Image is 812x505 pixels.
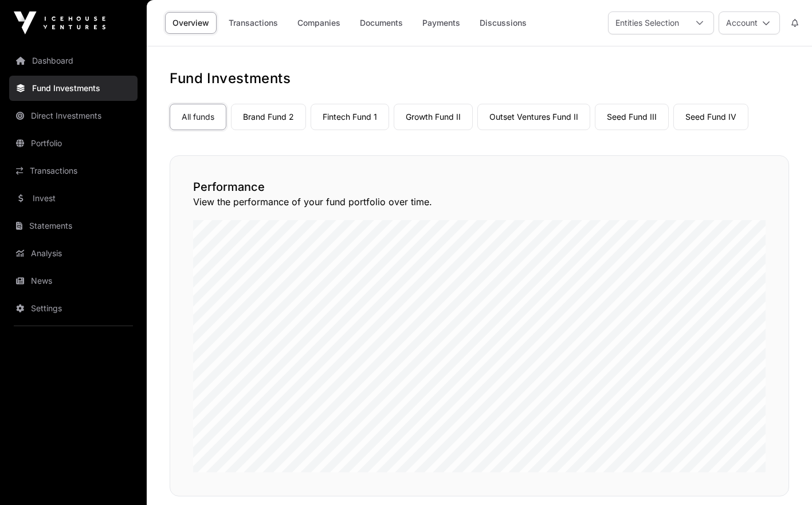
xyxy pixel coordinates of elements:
a: Dashboard [9,48,138,73]
h2: Performance [193,179,766,195]
a: News [9,268,138,293]
a: Settings [9,296,138,321]
iframe: Chat Widget [755,450,812,505]
a: Discussions [472,12,534,34]
a: Payments [415,12,468,34]
a: Seed Fund III [595,104,669,130]
a: All funds [170,104,226,130]
img: Icehouse Ventures Logo [14,11,105,34]
a: Brand Fund 2 [231,104,306,130]
a: Portfolio [9,131,138,156]
div: Entities Selection [609,12,686,34]
button: Account [719,11,780,34]
a: Direct Investments [9,103,138,128]
h1: Fund Investments [170,69,789,88]
a: Fund Investments [9,76,138,101]
p: View the performance of your fund portfolio over time. [193,195,766,209]
a: Outset Ventures Fund II [477,104,590,130]
a: Seed Fund IV [673,104,748,130]
a: Transactions [9,158,138,183]
a: Fintech Fund 1 [311,104,389,130]
a: Growth Fund II [394,104,473,130]
a: Transactions [221,12,285,34]
a: Analysis [9,241,138,266]
a: Invest [9,186,138,211]
a: Statements [9,213,138,238]
a: Documents [352,12,410,34]
a: Companies [290,12,348,34]
a: Overview [165,12,217,34]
